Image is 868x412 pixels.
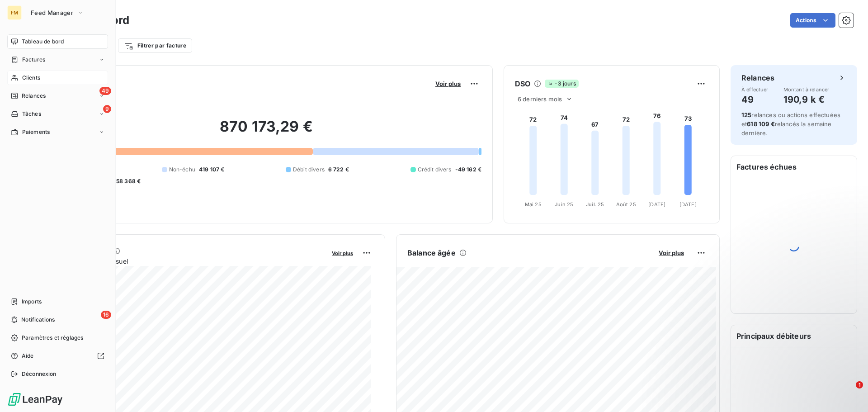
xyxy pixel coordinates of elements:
span: Imports [22,298,42,306]
span: 1 [856,381,863,388]
iframe: Intercom notifications message [687,324,868,388]
span: Paiements [22,128,50,136]
span: Débit divers [293,166,325,174]
span: Tableau de bord [22,38,64,46]
a: Aide [7,349,108,363]
span: -49 162 € [455,166,481,174]
span: 6 derniers mois [518,95,562,103]
span: Relances [22,92,46,100]
button: Voir plus [329,249,356,257]
img: Logo LeanPay [7,392,63,407]
h6: DSO [515,78,530,89]
span: relances ou actions effectuées et relancés la semaine dernière. [741,111,840,137]
span: 49 [99,87,111,95]
tspan: Mai 25 [525,201,542,208]
span: Déconnexion [22,370,57,378]
span: 419 107 € [199,166,224,174]
tspan: [DATE] [648,201,665,208]
button: Filtrer par facture [118,38,192,53]
span: -58 368 € [113,177,141,185]
button: Actions [790,13,835,28]
div: FM [7,5,22,20]
span: Voir plus [332,250,353,256]
span: Factures [22,56,45,64]
span: 6 722 € [328,166,349,174]
span: 9 [103,105,111,113]
span: 125 [741,111,751,118]
span: Voir plus [435,80,461,87]
span: Non-échu [169,166,195,174]
button: Voir plus [433,80,463,88]
span: À effectuer [741,87,769,92]
h4: 49 [741,92,769,107]
span: Notifications [21,316,55,324]
span: Chiffre d'affaires mensuel [51,256,325,266]
span: Aide [22,352,34,360]
span: Voir plus [659,249,684,256]
span: 16 [101,311,111,319]
h4: 190,9 k € [783,92,830,107]
tspan: Août 25 [616,201,636,208]
tspan: Juil. 25 [586,201,604,208]
tspan: Juin 25 [555,201,573,208]
span: Feed Manager [31,9,73,16]
h6: Balance âgée [407,247,456,258]
span: Tâches [22,110,41,118]
h2: 870 173,29 € [51,118,481,145]
span: Crédit divers [418,166,452,174]
span: 618 109 € [747,120,774,128]
iframe: Intercom live chat [837,381,859,403]
h6: Factures échues [731,156,857,178]
span: Clients [22,74,40,82]
span: Montant à relancer [783,87,830,92]
span: -3 jours [545,80,578,88]
h6: Relances [741,72,774,83]
tspan: [DATE] [679,201,697,208]
span: Paramètres et réglages [22,334,83,342]
button: Voir plus [656,249,687,257]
